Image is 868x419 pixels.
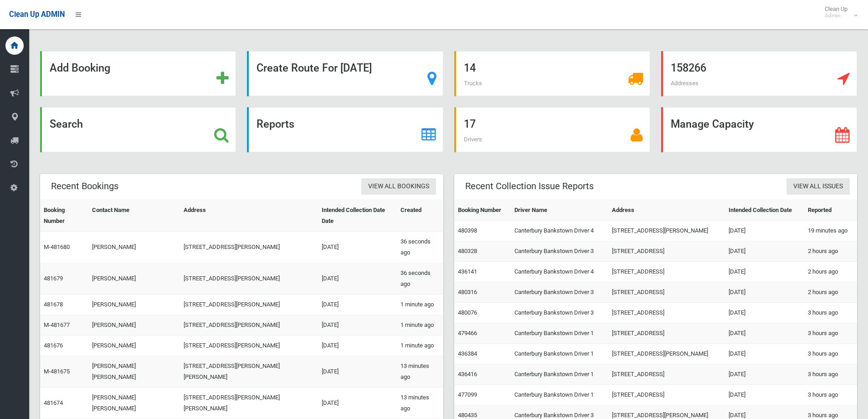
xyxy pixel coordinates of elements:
strong: Reports [257,118,294,130]
th: Driver Name [511,200,608,221]
td: [STREET_ADDRESS][PERSON_NAME] [180,295,318,315]
td: [DATE] [318,336,397,356]
td: 36 seconds ago [397,263,443,295]
td: [PERSON_NAME] [88,336,180,356]
td: 36 seconds ago [397,232,443,263]
strong: Create Route For [DATE] [257,62,372,74]
td: 3 hours ago [804,385,857,405]
td: [STREET_ADDRESS][PERSON_NAME] [180,315,318,336]
td: [STREET_ADDRESS][PERSON_NAME] [180,232,318,263]
td: 13 minutes ago [397,388,443,419]
a: 480398 [458,227,477,234]
td: Canterbury Bankstown Driver 4 [511,262,608,282]
td: Canterbury Bankstown Driver 1 [511,323,608,344]
td: Canterbury Bankstown Driver 4 [511,221,608,241]
td: [PERSON_NAME] [88,263,180,295]
a: 480316 [458,289,477,295]
strong: 158266 [671,62,706,74]
td: [STREET_ADDRESS] [608,364,724,385]
td: [STREET_ADDRESS][PERSON_NAME][PERSON_NAME] [180,388,318,419]
a: 479466 [458,330,477,336]
a: 436141 [458,268,477,275]
td: [STREET_ADDRESS] [608,262,724,282]
td: [DATE] [318,295,397,315]
span: Clean Up ADMIN [9,10,65,19]
td: Canterbury Bankstown Driver 1 [511,385,608,405]
a: 17 Drivers [454,107,650,152]
a: 480076 [458,309,477,316]
td: [DATE] [725,385,804,405]
td: 3 hours ago [804,323,857,344]
td: Canterbury Bankstown Driver 3 [511,241,608,262]
td: 3 hours ago [804,344,857,364]
td: [STREET_ADDRESS][PERSON_NAME][PERSON_NAME] [180,356,318,388]
td: [DATE] [725,323,804,344]
th: Booking Number [40,200,88,232]
td: Canterbury Bankstown Driver 1 [511,344,608,364]
a: 14 Trucks [454,51,650,96]
a: View All Issues [786,178,850,195]
td: 13 minutes ago [397,356,443,388]
td: [DATE] [725,364,804,385]
td: 3 hours ago [804,303,857,323]
td: [PERSON_NAME] [88,295,180,315]
td: 1 minute ago [397,295,443,315]
th: Created [397,200,443,232]
strong: Search [50,118,83,130]
td: [STREET_ADDRESS] [608,241,724,262]
td: 3 hours ago [804,364,857,385]
td: [DATE] [318,356,397,388]
a: M-481677 [44,321,70,328]
a: View All Bookings [361,178,436,195]
a: 158266 Addresses [661,51,857,96]
td: [PERSON_NAME] [PERSON_NAME] [88,388,180,419]
a: 481676 [44,342,63,349]
td: [PERSON_NAME] [88,315,180,336]
a: 480328 [458,248,477,254]
td: [DATE] [318,232,397,263]
td: [STREET_ADDRESS] [608,385,724,405]
a: Reports [247,107,443,152]
td: [STREET_ADDRESS] [608,303,724,323]
td: [DATE] [725,303,804,323]
td: 2 hours ago [804,241,857,262]
td: [DATE] [725,282,804,303]
td: [DATE] [725,262,804,282]
td: [DATE] [725,241,804,262]
a: 481678 [44,301,63,308]
th: Address [608,200,724,221]
td: [STREET_ADDRESS] [608,282,724,303]
span: Clean Up [820,5,857,19]
td: 2 hours ago [804,262,857,282]
td: [STREET_ADDRESS][PERSON_NAME] [180,336,318,356]
th: Booking Number [454,200,511,221]
th: Intended Collection Date [725,200,804,221]
a: 436416 [458,371,477,378]
td: [DATE] [725,344,804,364]
td: [STREET_ADDRESS] [608,323,724,344]
td: Canterbury Bankstown Driver 1 [511,364,608,385]
a: M-481675 [44,368,70,375]
small: Admin [825,12,847,19]
td: 19 minutes ago [804,221,857,241]
strong: Manage Capacity [671,118,754,130]
td: [DATE] [318,263,397,295]
a: Manage Capacity [661,107,857,152]
th: Reported [804,200,857,221]
td: [DATE] [318,315,397,336]
td: [PERSON_NAME] [PERSON_NAME] [88,356,180,388]
th: Address [180,200,318,232]
a: 477099 [458,391,477,398]
header: Recent Collection Issue Reports [454,177,605,195]
header: Recent Bookings [40,177,129,195]
td: [STREET_ADDRESS][PERSON_NAME] [608,221,724,241]
td: Canterbury Bankstown Driver 3 [511,303,608,323]
a: 481679 [44,275,63,282]
td: [PERSON_NAME] [88,232,180,263]
td: 1 minute ago [397,315,443,336]
span: Trucks [464,80,482,87]
th: Contact Name [88,200,180,232]
th: Intended Collection Date Date [318,200,397,232]
span: Addresses [671,80,699,87]
strong: Add Booking [50,62,110,74]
